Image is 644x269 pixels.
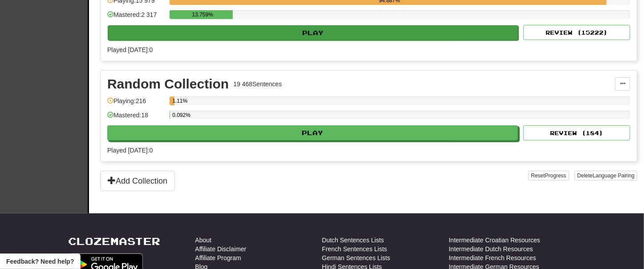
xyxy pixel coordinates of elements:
[523,125,630,141] button: Review (184)
[107,96,165,111] div: Playing: 216
[528,171,569,181] button: ResetProgress
[449,245,533,253] a: Intermediate Dutch Resources
[545,173,567,179] span: Progress
[172,10,233,19] div: 13.759%
[107,46,153,53] span: Played [DATE]: 0
[69,236,161,247] a: Clozemaster
[195,236,212,245] a: About
[195,253,241,262] a: Affiliate Program
[107,111,165,125] div: Mastered: 18
[195,245,247,253] a: Affiliate Disclaimer
[449,253,536,262] a: Intermediate French Resources
[593,173,635,179] span: Language Pairing
[233,80,282,88] div: 19 468 Sentences
[322,245,387,253] a: French Sentences Lists
[107,77,229,91] div: Random Collection
[449,236,540,245] a: Intermediate Croatian Resources
[100,171,175,191] button: Add Collection
[108,25,518,40] button: Play
[322,253,390,262] a: German Sentences Lists
[172,96,174,105] div: 1.11%
[107,147,153,154] span: Played [DATE]: 0
[6,257,74,266] span: Open feedback widget
[523,25,630,40] button: Review (15222)
[322,236,384,245] a: Dutch Sentences Lists
[575,171,637,181] button: DeleteLanguage Pairing
[107,10,165,25] div: Mastered: 2 317
[107,125,518,141] button: Play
